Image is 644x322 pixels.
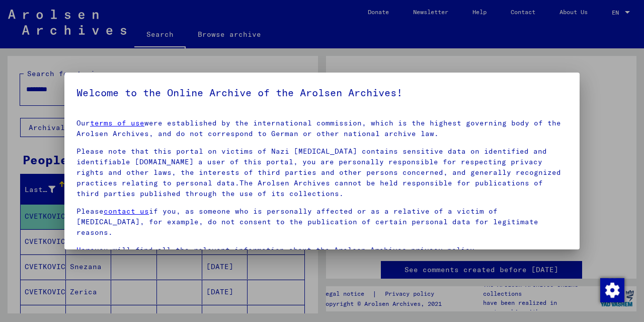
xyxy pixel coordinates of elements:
[76,118,568,139] p: Our were established by the international commission, which is the highest governing body of the ...
[76,245,95,254] a: Here
[76,85,568,101] h5: Welcome to the Online Archive of the Arolsen Archives!
[600,278,624,302] img: Change consent
[76,206,568,238] p: Please if you, as someone who is personally affected or as a relative of a victim of [MEDICAL_DAT...
[600,278,624,302] div: Change consent
[104,207,149,216] a: contact us
[76,245,568,255] p: you will find all the relevant information about the Arolsen Archives privacy policy.
[90,118,144,127] a: terms of use
[76,146,568,199] p: Please note that this portal on victims of Nazi [MEDICAL_DATA] contains sensitive data on identif...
